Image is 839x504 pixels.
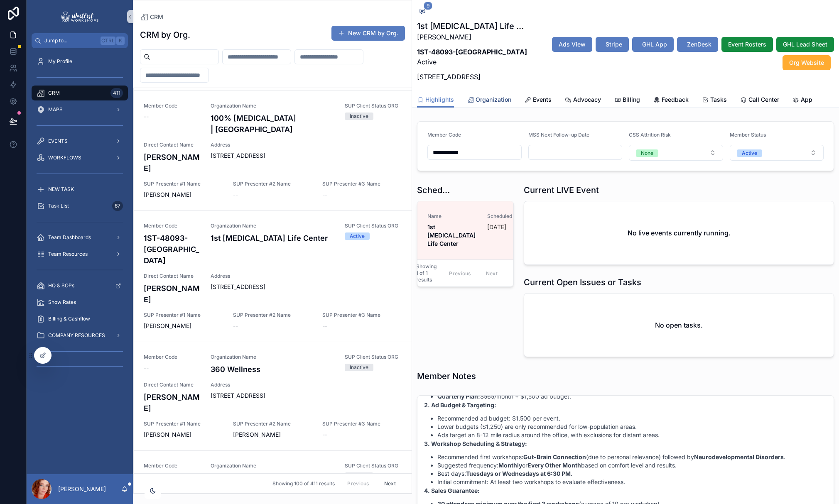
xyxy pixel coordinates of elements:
[211,232,335,244] h4: 1st [MEDICAL_DATA] Life Center
[233,431,312,439] span: [PERSON_NAME]
[134,210,412,342] a: Member Code1ST-48093-[GEOGRAPHIC_DATA]Organization Name1st [MEDICAL_DATA] Life CenterSUP Client S...
[32,54,128,69] a: My Profile
[641,149,653,157] div: None
[322,181,402,187] span: SUP Presenter #3 Name
[32,328,128,343] a: COMPANY RESOURCES
[467,92,511,109] a: Organization
[48,154,81,161] span: WORKFLOWS
[32,134,128,149] a: EVENTS
[144,273,201,279] span: Direct Contact Name
[211,152,402,160] span: [STREET_ADDRESS]
[710,95,727,104] span: Tasks
[606,40,622,49] span: Stripe
[48,282,74,289] span: HQ & SOPs
[424,440,527,447] strong: 3. Workshop Scheduling & Strategy:
[144,152,201,174] h4: [PERSON_NAME]
[322,322,327,330] span: --
[134,91,412,210] a: Member Code--Organization Name100% [MEDICAL_DATA] | [GEOGRAPHIC_DATA]SUP Client Status ORGInactiv...
[417,7,428,17] button: 9
[233,322,238,330] span: --
[559,40,586,49] span: Ads View
[211,391,402,400] span: [STREET_ADDRESS]
[211,223,335,229] span: Organization Name
[134,342,412,450] a: Member Code--Organization Name360 WellnessSUP Client Status ORGInactiveDirect Contact Name[PERSON...
[32,182,128,197] a: NEW TASK
[322,421,402,427] span: SUP Presenter #3 Name
[742,149,757,157] div: Active
[525,92,552,109] a: Events
[487,213,537,220] span: Scheduled Through:
[32,150,128,165] a: WORKFLOWS
[748,95,779,104] span: Call Center
[48,234,91,241] span: Team Dashboards
[272,480,335,487] span: Showing 100 of 411 results
[144,391,201,414] h4: [PERSON_NAME]
[632,37,674,52] button: GHL App
[32,247,128,262] a: Team Resources
[417,370,476,382] h1: Member Notes
[44,37,97,44] span: Jump to...
[345,462,402,469] span: SUP Client Status ORG
[437,461,827,470] li: Suggested frequency: or based on comfort level and results.
[211,142,402,148] span: Address
[524,184,599,196] h1: Current LIVE Event
[596,37,629,52] button: Stripe
[32,230,128,245] a: Team Dashboards
[350,113,368,120] div: Inactive
[144,142,201,148] span: Direct Contact Name
[144,232,201,266] h4: 1ST-48093-[GEOGRAPHIC_DATA]
[322,191,327,199] span: --
[48,138,68,144] span: EVENTS
[730,145,824,161] button: Select Button
[345,103,402,109] span: SUP Client Status ORG
[211,283,402,291] span: [STREET_ADDRESS]
[350,364,368,371] div: Inactive
[694,453,784,460] strong: Neurodevelopmental Disorders
[144,472,149,481] span: --
[524,276,641,288] h1: Current Open Issues or Tasks
[417,48,527,56] strong: 1ST-48093-[GEOGRAPHIC_DATA]
[233,191,238,199] span: --
[48,58,72,65] span: My Profile
[417,47,529,67] p: Active
[417,20,529,32] h1: 1st [MEDICAL_DATA] Life Center
[728,40,766,49] span: Event Rosters
[144,113,149,121] span: --
[350,472,368,480] div: Inactive
[424,2,432,10] span: 9
[417,92,454,108] a: Highlights
[424,487,480,494] strong: 4. Sales Guarantee:
[48,203,69,209] span: Task List
[466,470,571,477] strong: Tuesdays or Wednesdays at 6:30 PM
[653,92,689,109] a: Feedback
[60,10,100,23] img: App logo
[776,37,834,52] button: GHL Lead Sheet
[783,55,831,70] button: Org Website
[740,92,779,109] a: Call Center
[628,228,731,238] h2: No live events currently running.
[144,312,223,318] span: SUP Presenter #1 Name
[565,92,601,109] a: Advocacy
[27,48,133,384] div: scrollable content
[48,299,76,306] span: Show Rates
[702,92,727,109] a: Tasks
[144,462,201,469] span: Member Code
[437,431,827,439] li: Ads target an 8-12 mile radius around the office, with exclusions for distant areas.
[528,132,589,138] span: MSS Next Follow-up Date
[614,92,640,109] a: Billing
[792,92,812,109] a: App
[730,132,766,138] span: Member Status
[427,213,477,220] span: Name
[322,312,402,318] span: SUP Presenter #3 Name
[32,311,128,326] a: Billing & Cashflow
[48,332,105,339] span: COMPANY RESOURCES
[32,198,128,213] a: Task List67
[150,13,163,21] span: CRM
[233,421,312,427] span: SUP Presenter #2 Name
[424,401,496,409] strong: 2. Ad Budget & Targeting:
[144,322,223,330] span: [PERSON_NAME]
[322,431,327,439] span: --
[32,33,128,48] button: Jump to...CtrlK
[437,470,827,478] li: Best days: .
[144,223,201,229] span: Member Code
